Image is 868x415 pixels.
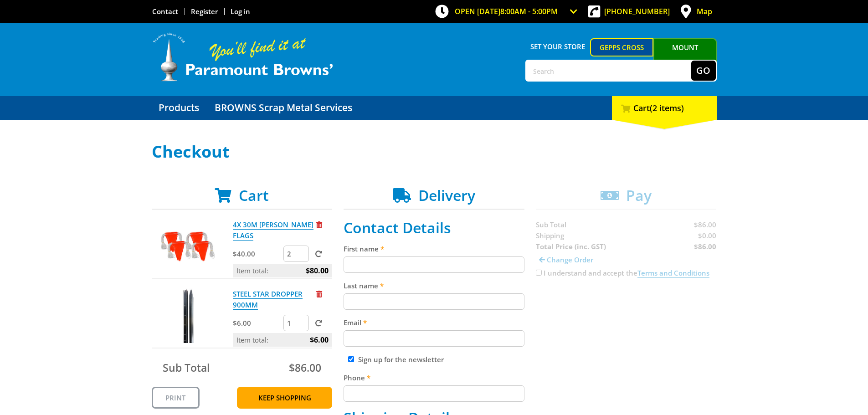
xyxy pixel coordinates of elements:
img: 4X 30M BUNTING FLAGS [160,219,215,274]
img: Paramount Browns' [152,32,334,82]
label: First name [344,243,524,254]
a: 4X 30M [PERSON_NAME] FLAGS [233,220,313,241]
a: Keep Shopping [237,387,332,409]
label: Sign up for the newsletter [358,355,444,364]
span: Set your store [525,38,591,55]
span: Sub Total [163,360,210,375]
h2: Contact Details [344,219,524,236]
label: Email [344,317,524,328]
span: 8:00am - 5:00pm [500,6,558,16]
img: STEEL STAR DROPPER 900MM [160,288,215,343]
a: Go to the BROWNS Scrap Metal Services page [208,96,359,120]
a: Remove from cart [316,289,322,298]
input: Please enter your telephone number. [344,385,524,402]
span: $80.00 [306,264,329,277]
a: Go to the registration page [191,7,218,16]
h1: Checkout [152,143,717,161]
span: Delivery [418,185,475,205]
div: Cart [612,96,717,120]
p: Item total: [233,333,332,347]
p: $40.00 [233,248,282,259]
p: $6.00 [233,318,282,328]
span: $6.00 [310,333,329,347]
a: Go to the Products page [152,96,206,120]
span: OPEN [DATE] [455,6,558,16]
p: Item total: [233,264,332,277]
a: Go to the Contact page [152,7,178,16]
span: $86.00 [289,360,321,375]
button: Go [691,61,716,81]
input: Please enter your last name. [344,293,524,310]
input: Please enter your first name. [344,256,524,273]
input: Please enter your email address. [344,330,524,347]
a: Remove from cart [316,220,322,229]
span: (2 items) [650,102,684,113]
span: Cart [239,185,269,205]
a: Mount [PERSON_NAME] [653,38,717,73]
a: Gepps Cross [590,38,653,56]
input: Search [526,61,691,81]
label: Last name [344,280,524,291]
a: STEEL STAR DROPPER 900MM [233,289,303,310]
a: Print [152,387,200,409]
a: Log in [231,7,250,16]
label: Phone [344,372,524,383]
